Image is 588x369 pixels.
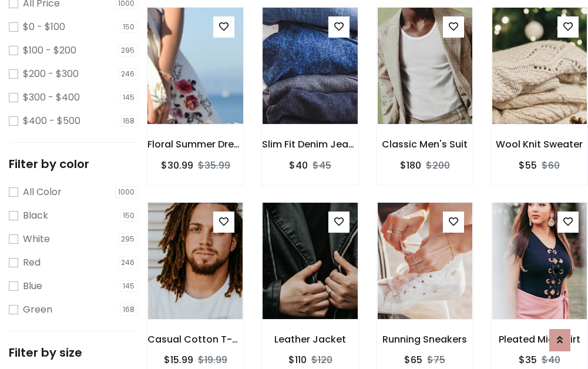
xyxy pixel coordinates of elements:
[23,20,65,34] label: $0 - $100
[313,159,331,172] del: $45
[23,67,79,81] label: $200 - $300
[118,45,139,56] span: 295
[262,139,358,150] h6: Slim Fit Denim Jeans
[120,92,139,103] span: 145
[542,159,560,172] del: $60
[492,139,587,150] h6: Wool Knit Sweater
[115,186,139,198] span: 1000
[198,159,230,172] del: $35.99
[23,303,52,317] label: Green
[164,354,193,365] h6: $15.99
[23,114,80,128] label: $400 - $500
[426,159,450,172] del: $200
[542,353,560,367] del: $40
[262,334,358,345] h6: Leather Jacket
[23,43,76,58] label: $100 - $200
[288,354,307,365] h6: $110
[23,209,48,223] label: Black
[492,334,587,345] h6: Pleated Midi Skirt
[120,115,139,127] span: 168
[120,210,139,222] span: 150
[400,160,421,171] h6: $180
[289,160,308,171] h6: $40
[23,185,62,199] label: All Color
[147,139,243,150] h6: Floral Summer Dress
[23,279,42,293] label: Blue
[377,139,473,150] h6: Classic Men's Suit
[198,353,227,367] del: $19.99
[118,68,139,80] span: 246
[147,334,243,345] h6: Casual Cotton T-Shirt
[519,354,537,365] h6: $35
[311,353,332,367] del: $120
[118,233,139,245] span: 295
[377,334,473,345] h6: Running Sneakers
[23,232,50,246] label: White
[23,90,80,105] label: $300 - $400
[118,257,139,269] span: 246
[519,160,537,171] h6: $55
[404,354,422,365] h6: $65
[161,160,193,171] h6: $30.99
[120,21,139,33] span: 150
[9,345,138,360] h5: Filter by size
[120,304,139,316] span: 168
[120,280,139,292] span: 145
[427,353,445,367] del: $75
[23,256,41,270] label: Red
[9,157,138,171] h5: Filter by color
